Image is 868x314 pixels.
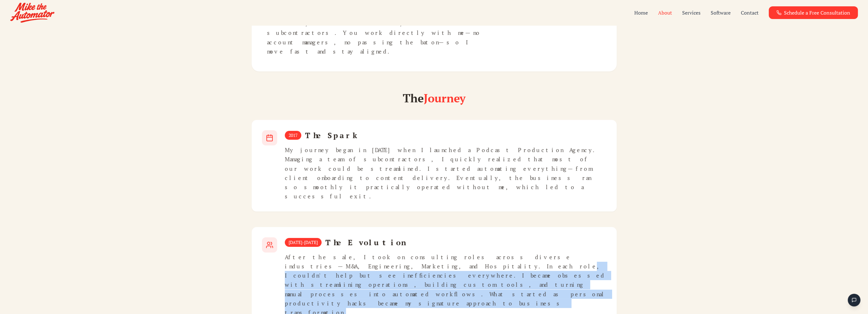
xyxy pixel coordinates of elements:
[285,145,606,201] p: My journey began in [DATE] when I launched a Podcast Production Agency. Managing a team of subcon...
[10,3,55,23] img: Mike the Automator
[741,9,759,16] a: Contact
[285,131,301,140] span: 2017
[634,9,648,16] a: Home
[285,238,322,247] span: [DATE]-[DATE]
[251,92,617,105] h2: The
[325,237,408,247] h3: The Evolution
[848,294,860,306] button: Contact Us
[711,9,731,16] button: Software
[769,6,858,19] a: Schedule a Free Consultation
[305,130,356,140] h3: The Spark
[424,91,466,106] span: Journey
[267,1,490,56] p: —every project gets my full attention, direct collaboration, and zero subcontractors. You work di...
[658,9,672,16] a: About
[682,9,701,16] button: Services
